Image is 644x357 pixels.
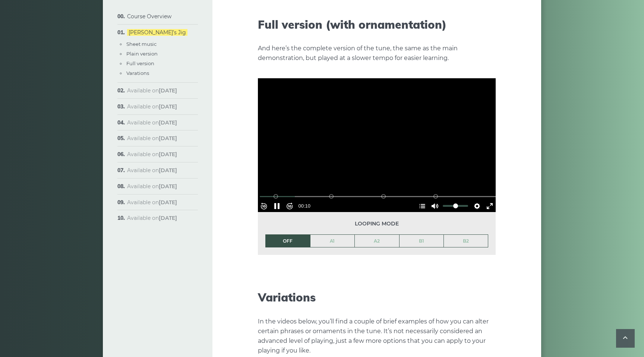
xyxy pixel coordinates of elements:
strong: [DATE] [159,167,177,174]
strong: [DATE] [159,183,177,190]
a: Varations [126,70,149,76]
strong: [DATE] [159,135,177,142]
a: B1 [400,235,444,247]
span: Available on [127,183,177,190]
span: Available on [127,87,177,94]
span: Looping mode [265,219,488,228]
p: In the videos below, you’ll find a couple of brief examples of how you can alter certain phrases ... [258,317,496,356]
a: Plain version [126,51,158,57]
span: Available on [127,167,177,174]
strong: [DATE] [159,199,177,206]
span: Available on [127,151,177,158]
a: B2 [444,235,488,247]
strong: [DATE] [159,119,177,126]
span: Available on [127,215,177,221]
h2: Full version (with ornamentation) [258,18,496,31]
strong: [DATE] [159,87,177,94]
a: A1 [310,235,355,247]
a: Course Overview [127,13,171,20]
strong: [DATE] [159,151,177,158]
strong: [DATE] [159,215,177,221]
span: Available on [127,119,177,126]
span: Available on [127,135,177,142]
h2: Variations [258,291,496,304]
span: Available on [127,199,177,206]
span: Available on [127,103,177,110]
a: [PERSON_NAME]’s Jig [127,29,187,36]
p: And here’s the complete version of the tune, the same as the main demonstration, but played at a ... [258,44,496,63]
a: Full version [126,60,154,66]
a: Sheet music [126,41,157,47]
strong: [DATE] [159,103,177,110]
a: A2 [355,235,399,247]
